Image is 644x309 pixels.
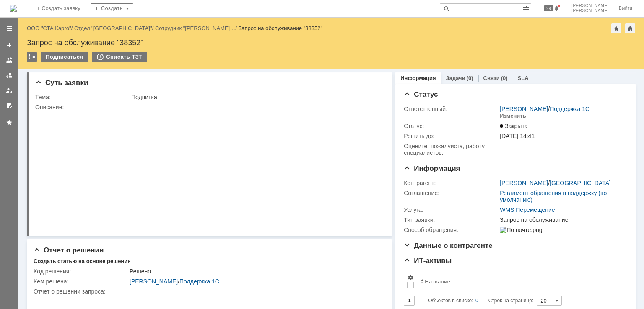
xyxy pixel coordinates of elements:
span: Данные о контрагенте [404,242,493,250]
div: Тема: [35,94,130,100]
div: Статус: [404,123,498,129]
th: Название [417,271,621,292]
span: Расширенный поиск [522,4,531,12]
a: Информация [400,75,436,81]
div: Соглашение: [404,190,498,196]
div: (0) [467,75,473,81]
div: Создать статью на основе решения [34,258,131,265]
div: Кем решена: [34,278,128,285]
a: ООО "СТА Карго" [27,25,71,31]
span: Статус [404,90,438,98]
a: [PERSON_NAME] [500,106,548,112]
div: Изменить [500,113,526,119]
a: Перейти на домашнюю страницу [10,5,17,12]
div: Название [425,278,450,285]
div: Решить до: [404,133,498,139]
div: / [500,106,589,112]
div: (0) [501,75,508,81]
div: Сделать домашней страницей [625,23,635,33]
a: Сотрудник "[PERSON_NAME]… [155,25,235,31]
a: Поддержка 1С [550,106,589,112]
a: Заявки в моей ответственности [3,69,16,82]
a: [PERSON_NAME] [130,278,178,285]
a: Мои согласования [3,99,16,112]
div: / [500,180,611,186]
span: [DATE] 14:41 [500,133,535,139]
a: [PERSON_NAME] [500,180,548,186]
div: Запрос на обслуживание "38352" [27,39,636,47]
div: Добавить в избранное [611,23,621,33]
a: Задачи [446,75,465,81]
img: По почте.png [500,227,542,233]
a: Заявки на командах [3,54,16,67]
div: Контрагент: [404,180,498,186]
div: Услуга: [404,206,498,213]
div: Создать [91,3,133,13]
div: Описание: [35,104,382,111]
span: Информация [404,165,460,173]
a: SLA [518,75,529,81]
span: Настройки [407,274,414,281]
a: Поддержка 1С [179,278,219,285]
a: Мои заявки [3,84,16,97]
div: / [155,25,239,31]
div: Ответственный: [404,106,498,112]
a: WMS Перемещение [500,206,555,213]
a: Регламент обращения в поддержку (по умолчанию) [500,190,607,203]
a: [GEOGRAPHIC_DATA] [550,180,611,186]
span: Суть заявки [35,79,88,87]
div: / [130,278,380,285]
span: 29 [544,5,553,11]
div: Работа с массовостью [27,52,37,62]
span: Объектов в списке: [428,298,473,304]
div: 0 [475,296,478,306]
i: Строк на странице: [428,296,533,306]
a: Отдел "[GEOGRAPHIC_DATA]" [74,25,152,31]
img: logo [10,5,17,12]
div: Запрос на обслуживание [500,216,623,223]
div: Тип заявки: [404,216,498,223]
div: Запрос на обслуживание "38352" [238,25,322,31]
div: / [27,25,74,31]
span: ИТ-активы [404,257,452,265]
span: [PERSON_NAME] [571,8,609,13]
a: Связи [483,75,500,81]
a: Создать заявку [3,39,16,52]
span: Закрыта [500,123,527,129]
div: Решено [130,268,380,275]
div: Подпитка [131,94,380,100]
div: Код решения: [34,268,128,275]
span: [PERSON_NAME] [571,3,609,8]
div: / [74,25,155,31]
div: Способ обращения: [404,227,498,233]
div: Oцените, пожалуйста, работу специалистов: [404,143,498,156]
div: Отчет о решении запроса: [34,288,382,295]
span: Отчет о решении [34,246,104,254]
